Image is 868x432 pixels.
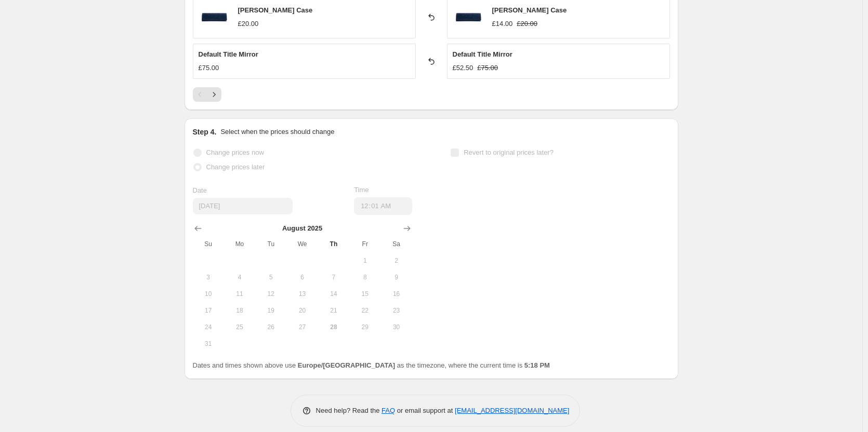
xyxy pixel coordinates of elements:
[492,19,513,29] div: £14.00
[224,302,255,319] button: Monday August 18 2025
[191,221,205,236] button: Show previous month, July 2025
[318,286,349,302] button: Thursday August 14 2025
[517,19,537,29] strike: £20.00
[286,319,318,335] button: Wednesday August 27 2025
[259,290,282,298] span: 12
[291,273,313,281] span: 6
[380,269,412,286] button: Saturday August 9 2025
[199,2,230,33] img: Case3_1024x1024_09322b04-cffa-4bbb-b5b4-a88602a73bd2_80x.png
[259,240,282,248] span: Tu
[197,340,220,348] span: 31
[353,323,376,331] span: 29
[193,127,217,137] h2: Step 4.
[197,240,220,248] span: Su
[453,50,512,58] span: Default Title Mirror
[349,236,380,252] th: Friday
[193,335,224,352] button: Sunday August 31 2025
[353,273,376,281] span: 8
[286,286,318,302] button: Wednesday August 13 2025
[193,286,224,302] button: Sunday August 10 2025
[318,236,349,252] th: Thursday
[524,361,550,369] b: 5:18 PM
[199,50,258,58] span: Default Title Mirror
[224,286,255,302] button: Monday August 11 2025
[385,240,407,248] span: Sa
[286,269,318,286] button: Wednesday August 6 2025
[453,2,484,33] img: Case3_1024x1024_09322b04-cffa-4bbb-b5b4-a88602a73bd2_80x.png
[464,148,554,156] span: Revert to original prices later?
[353,256,376,265] span: 1
[322,323,345,331] span: 28
[380,286,412,302] button: Saturday August 16 2025
[255,286,286,302] button: Tuesday August 12 2025
[318,269,349,286] button: Thursday August 7 2025
[286,236,318,252] th: Wednesday
[298,361,395,369] b: Europe/[GEOGRAPHIC_DATA]
[206,163,265,171] span: Change prices later
[291,323,313,331] span: 27
[349,286,380,302] button: Friday August 15 2025
[224,269,255,286] button: Monday August 4 2025
[286,302,318,319] button: Wednesday August 20 2025
[197,306,220,315] span: 17
[220,127,334,137] p: Select when the prices should change
[259,323,282,331] span: 26
[193,361,550,369] span: Dates and times shown above use as the timezone, where the current time is
[193,302,224,319] button: Sunday August 17 2025
[353,240,376,248] span: Fr
[353,290,376,298] span: 15
[380,252,412,269] button: Saturday August 2 2025
[197,323,220,331] span: 24
[382,407,395,414] a: FAQ
[193,87,221,102] nav: Pagination
[255,236,286,252] th: Tuesday
[291,290,313,298] span: 13
[354,186,369,194] span: Time
[349,319,380,335] button: Friday August 29 2025
[395,407,455,414] span: or email support at
[322,240,345,248] span: Th
[353,306,376,315] span: 22
[228,290,251,298] span: 11
[453,63,474,73] div: £52.50
[224,319,255,335] button: Monday August 25 2025
[228,323,251,331] span: 25
[197,273,220,281] span: 3
[259,306,282,315] span: 19
[255,302,286,319] button: Tuesday August 19 2025
[255,319,286,335] button: Tuesday August 26 2025
[349,252,380,269] button: Friday August 1 2025
[385,256,407,265] span: 2
[385,323,407,331] span: 30
[349,269,380,286] button: Friday August 8 2025
[455,407,569,414] a: [EMAIL_ADDRESS][DOMAIN_NAME]
[238,19,259,29] div: £20.00
[224,236,255,252] th: Monday
[255,269,286,286] button: Tuesday August 5 2025
[291,240,313,248] span: We
[193,269,224,286] button: Sunday August 3 2025
[322,306,345,315] span: 21
[318,302,349,319] button: Thursday August 21 2025
[322,273,345,281] span: 7
[259,273,282,281] span: 5
[206,148,264,156] span: Change prices now
[238,6,313,14] span: [PERSON_NAME] Case
[385,290,407,298] span: 16
[380,319,412,335] button: Saturday August 30 2025
[354,197,412,215] input: 12:00
[385,273,407,281] span: 9
[477,63,498,73] strike: £75.00
[197,290,220,298] span: 10
[199,63,219,73] div: £75.00
[492,6,567,14] span: [PERSON_NAME] Case
[316,407,382,414] span: Need help? Read the
[193,186,207,194] span: Date
[193,236,224,252] th: Sunday
[349,302,380,319] button: Friday August 22 2025
[228,240,251,248] span: Mo
[193,319,224,335] button: Sunday August 24 2025
[380,302,412,319] button: Saturday August 23 2025
[291,306,313,315] span: 20
[318,319,349,335] button: Today Thursday August 28 2025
